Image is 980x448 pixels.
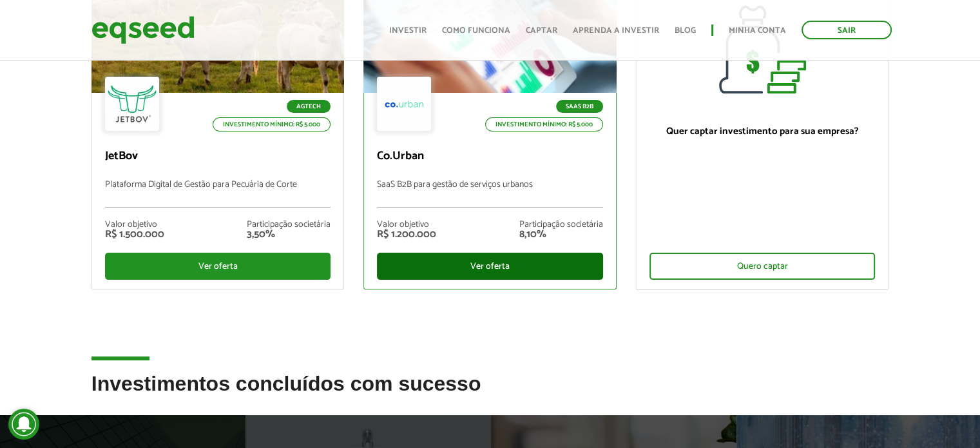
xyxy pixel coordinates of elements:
div: R$ 1.500.000 [105,229,164,240]
div: R$ 1.200.000 [377,229,436,240]
div: Valor objetivo [105,220,164,229]
div: Participação societária [247,220,331,229]
p: Quer captar investimento para sua empresa? [649,126,876,137]
a: Minha conta [729,26,786,35]
p: Agtech [287,100,331,113]
div: Ver oferta [377,253,603,280]
p: SaaS B2B para gestão de serviços urbanos [377,180,603,208]
a: Aprenda a investir [573,26,659,35]
div: 8,10% [519,229,603,240]
h2: Investimentos concluídos com sucesso [91,373,889,414]
img: EqSeed [91,13,195,47]
a: Como funciona [442,26,510,35]
p: SaaS B2B [556,100,603,113]
div: 3,50% [247,229,331,240]
div: Ver oferta [105,253,331,280]
p: JetBov [105,150,331,164]
div: Participação societária [519,220,603,229]
p: Co.Urban [377,150,603,164]
a: Investir [389,26,427,35]
a: Captar [526,26,557,35]
p: Investimento mínimo: R$ 5.000 [485,117,603,131]
a: Blog [675,26,696,35]
p: Plataforma Digital de Gestão para Pecuária de Corte [105,180,331,208]
a: Sair [802,21,892,39]
div: Valor objetivo [377,220,436,229]
div: Quero captar [649,253,876,280]
p: Investimento mínimo: R$ 5.000 [213,117,331,131]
